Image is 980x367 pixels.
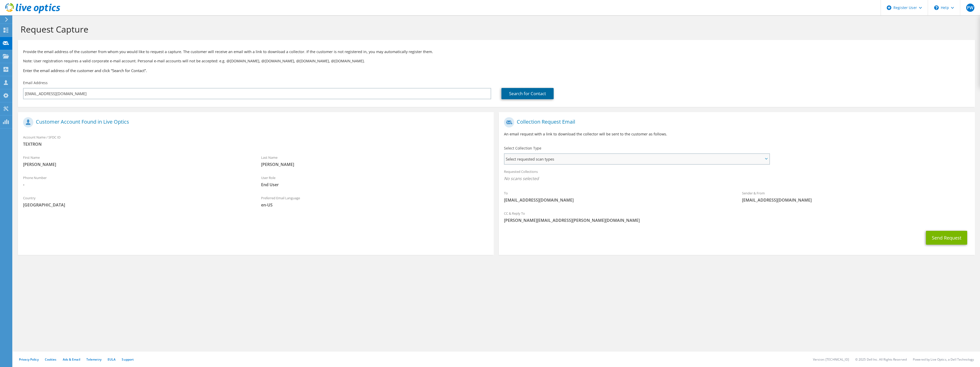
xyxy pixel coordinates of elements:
a: Telemetry [86,357,101,362]
li: Powered by Live Optics, a Dell Technology [913,357,974,362]
h3: Enter the email address of the customer and click “Search for Contact”. [23,68,970,73]
span: [EMAIL_ADDRESS][DOMAIN_NAME] [504,197,732,203]
div: Country [18,193,256,210]
p: Provide the email address of the customer from whom you would like to request a capture. The cust... [23,49,970,55]
span: No scans selected [504,176,969,181]
span: [PERSON_NAME] [23,162,251,167]
span: [PERSON_NAME][EMAIL_ADDRESS][PERSON_NAME][DOMAIN_NAME] [504,217,969,223]
div: First Name [18,152,256,170]
span: Select requested scan types [504,154,769,164]
span: TEXTRON [23,141,489,147]
svg: \n [934,5,939,10]
a: Cookies [45,357,57,362]
span: - [23,182,251,187]
p: Note: User registration requires a valid corporate e-mail account. Personal e-mail accounts will ... [23,58,970,64]
p: An email request with a link to download the collector will be sent to the customer as follows. [504,131,969,137]
span: End User [261,182,489,187]
h1: Request Capture [20,24,970,35]
div: User Role [256,172,494,190]
button: Send Request [926,231,967,245]
span: [GEOGRAPHIC_DATA] [23,202,251,208]
h1: Collection Request Email [504,117,967,127]
span: PW [966,4,974,12]
span: [PERSON_NAME] [261,162,489,167]
a: EULA [108,357,116,362]
a: Support [122,357,134,362]
a: Search for Contact [501,88,554,99]
label: Email Address [23,80,48,85]
label: Select Collection Type [504,146,541,151]
div: Preferred Email Language [256,193,494,210]
div: Last Name [256,152,494,170]
div: Phone Number [18,172,256,190]
div: Account Name / SFDC ID [18,132,494,150]
a: Privacy Policy [19,357,39,362]
li: © 2025 Dell Inc. All Rights Reserved [855,357,907,362]
div: Requested Collections [499,166,975,185]
div: Sender & From [737,188,975,205]
div: CC & Reply To [499,208,975,226]
a: Ads & Email [63,357,80,362]
div: To [499,188,737,205]
li: Version: [TECHNICAL_ID] [813,357,849,362]
span: en-US [261,202,489,208]
span: [EMAIL_ADDRESS][DOMAIN_NAME] [742,197,970,203]
h1: Customer Account Found in Live Optics [23,117,486,127]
